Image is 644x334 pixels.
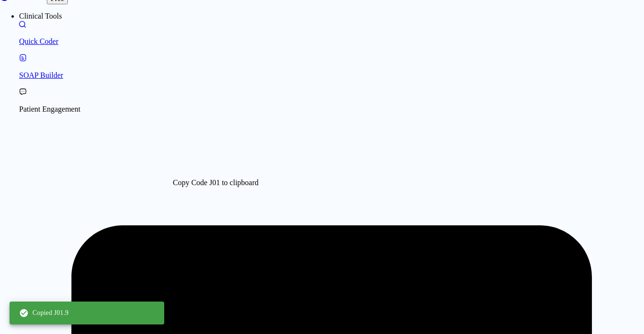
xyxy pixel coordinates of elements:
div: Copied J01.9 [19,304,69,322]
a: Moramiz: Find ICD10AM codes instantly [19,21,644,46]
p: Patient Engagement [19,105,644,114]
div: Copy Code J01 to clipboard [173,178,259,187]
p: Quick Coder [19,37,644,46]
a: Docugen: Compose a clinical documentation in seconds [19,54,644,80]
p: SOAP Builder [19,71,644,80]
li: Clinical Tools [19,12,644,21]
